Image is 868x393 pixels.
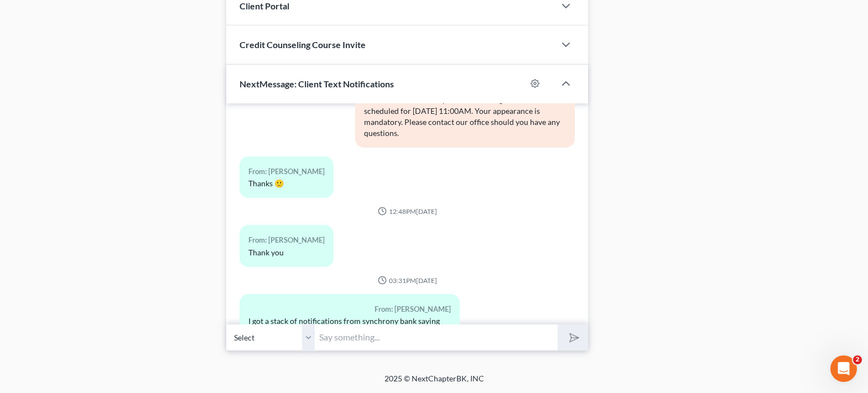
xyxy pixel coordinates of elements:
[248,316,450,338] div: I got a stack of notifications from synchrony bank saying they sold our accounts ... do you need ...
[240,276,575,285] div: 03:31PM[DATE]
[240,1,289,11] span: Client Portal
[119,373,750,393] div: 2025 © NextChapterBK, INC
[248,234,325,247] div: From: [PERSON_NAME]
[240,207,575,216] div: 12:48PM[DATE]
[315,324,558,351] input: Say something...
[248,165,325,178] div: From: [PERSON_NAME]
[248,178,325,189] div: Thanks 🙂
[240,39,366,50] span: Credit Counseling Course Invite
[364,95,566,139] div: This is a reminder that your 341 Meeting of Creditors is scheduled for [DATE] 11:00AM. Your appea...
[830,355,857,382] iframe: Intercom live chat
[240,78,394,89] span: NextMessage: Client Text Notifications
[248,247,325,258] div: Thank you
[853,355,862,364] span: 2
[248,303,450,316] div: From: [PERSON_NAME]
